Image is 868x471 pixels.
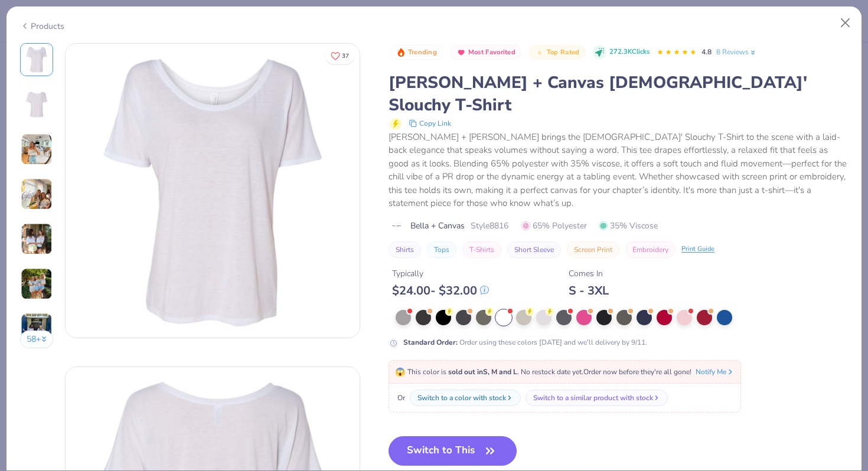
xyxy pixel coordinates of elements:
img: Front [22,45,51,74]
button: Badge Button [390,45,443,60]
img: User generated content [21,313,53,345]
div: $ 24.00 - $ 32.00 [392,283,489,298]
button: Switch to a similar product with stock [526,390,668,406]
span: Most Favorited [468,49,515,55]
img: Back [22,90,51,119]
div: Products [20,20,64,32]
div: Comes In [569,267,609,280]
a: 8 Reviews [716,47,757,57]
button: Shirts [389,241,421,258]
span: 😱 [395,367,405,378]
span: 37 [342,53,349,59]
div: [PERSON_NAME] + [PERSON_NAME] brings the [DEMOGRAPHIC_DATA]' Slouchy T-Shirt to the scene with a ... [389,130,848,210]
img: User generated content [21,223,53,255]
span: Style 8816 [471,220,508,232]
span: Top Rated [547,49,580,55]
div: Switch to a color with stock [417,392,506,403]
div: Typically [392,267,489,280]
span: 4.8 [701,47,712,57]
span: Bella + Canvas [410,220,465,232]
button: Switch to a color with stock [410,390,521,406]
button: Screen Print [567,241,619,258]
img: User generated content [21,133,53,165]
div: Print Guide [681,244,714,254]
img: Front [66,44,360,338]
button: Tops [427,241,456,258]
span: Or [395,392,405,403]
span: This color is . No restock date yet. Order now before they're all gone! [395,367,691,377]
strong: sold out in S, M and L [448,367,517,377]
img: brand logo [389,221,404,231]
img: User generated content [21,268,53,300]
img: Top Rated sort [535,48,544,57]
div: Switch to a similar product with stock [533,392,653,403]
button: Badge Button [450,45,521,60]
span: Trending [408,49,437,55]
button: Like [325,47,354,64]
button: Close [834,12,857,34]
button: Switch to This [389,436,517,466]
div: S - 3XL [569,283,609,298]
span: 65% Polyester [521,220,587,232]
button: Notify Me [696,367,735,377]
button: 58+ [20,331,54,348]
button: copy to clipboard [405,116,455,130]
strong: Standard Order : [403,338,458,347]
div: Order using these colors [DATE] and we’ll delivery by 9/11. [403,337,647,348]
button: Embroidery [625,241,676,258]
button: T-Shirts [462,241,501,258]
div: 4.8 Stars [657,43,697,62]
img: Trending sort [396,48,406,57]
button: Short Sleeve [507,241,561,258]
span: 272.3K Clicks [609,47,650,57]
img: User generated content [21,178,53,210]
span: 35% Viscose [599,220,658,232]
img: Most Favorited sort [456,48,466,57]
div: [PERSON_NAME] + Canvas [DEMOGRAPHIC_DATA]' Slouchy T-Shirt [389,71,848,116]
button: Badge Button [528,45,585,60]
